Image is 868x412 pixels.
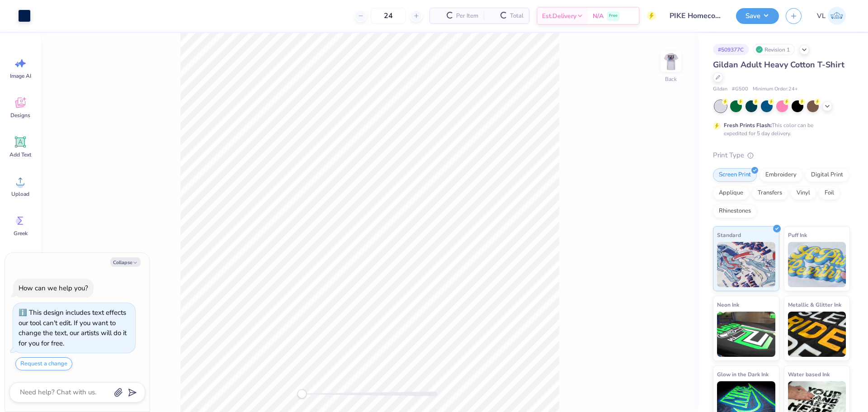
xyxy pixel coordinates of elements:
strong: Fresh Prints Flash: [724,122,772,129]
div: Foil [819,186,840,200]
img: Vincent Lloyd Laurel [828,7,846,25]
span: Designs [10,112,30,119]
div: Revision 1 [753,44,795,55]
button: Save [736,8,779,24]
div: Transfers [752,186,788,200]
div: Embroidery [759,168,802,182]
span: Glow in the Dark Ink [717,369,769,379]
span: Puff Ink [788,230,807,240]
span: Upload [11,190,29,198]
button: Request a change [15,357,72,370]
span: Est. Delivery [542,11,576,21]
img: Neon Ink [717,312,775,357]
div: Applique [713,186,749,200]
span: Standard [717,230,741,240]
input: – – [371,8,406,24]
span: VL [817,11,826,21]
div: How can we help you? [19,284,88,293]
span: N/A [593,11,604,21]
img: Back [662,52,680,71]
div: Rhinestones [713,204,757,218]
span: Add Text [9,151,31,158]
div: This design includes text effects our tool can't edit. If you want to change the text, our artist... [19,308,127,348]
div: Digital Print [805,168,849,182]
span: Gildan Adult Heavy Cotton T-Shirt [713,59,844,70]
span: Water based Ink [788,369,830,379]
div: Screen Print [713,168,757,182]
img: Metallic & Glitter Ink [788,312,846,357]
span: Image AI [10,72,31,80]
span: Gildan [713,85,727,93]
input: Untitled Design [663,7,729,25]
span: Free [609,13,618,19]
span: Total [510,11,524,21]
div: Accessibility label [297,389,307,398]
div: # 509377C [713,44,749,55]
span: Minimum Order: 24 + [753,85,798,93]
img: Standard [717,242,775,287]
div: Print Type [713,150,850,161]
button: Collapse [110,257,141,267]
span: Neon Ink [717,300,739,309]
img: Puff Ink [788,242,846,287]
span: # G500 [732,85,748,93]
a: VL [813,7,850,25]
div: Back [665,75,677,83]
span: Per Item [456,11,478,21]
span: Metallic & Glitter Ink [788,300,841,309]
div: This color can be expedited for 5 day delivery. [724,121,835,137]
div: Vinyl [791,186,816,200]
span: Greek [14,230,28,237]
